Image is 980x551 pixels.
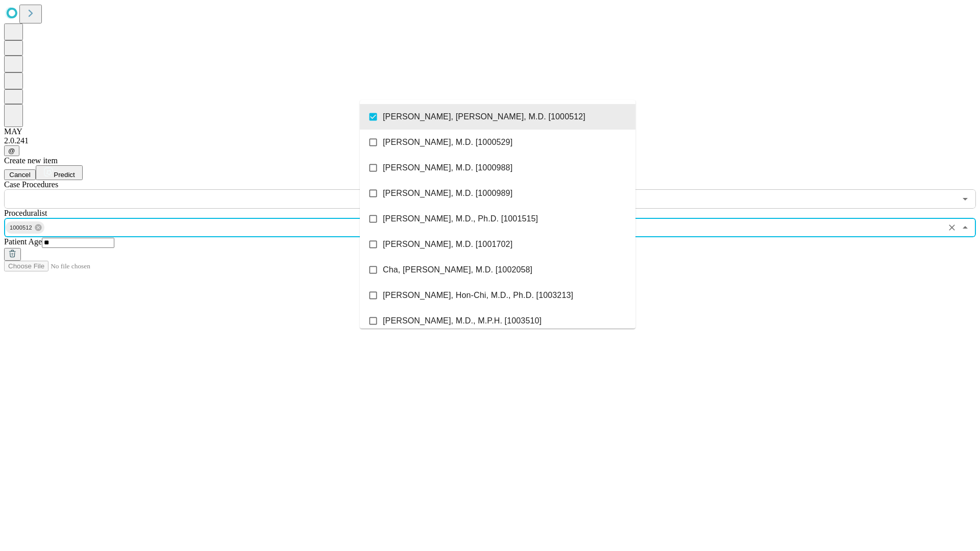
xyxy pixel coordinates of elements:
[4,136,976,145] div: 2.0.241
[383,162,512,174] span: [PERSON_NAME], M.D. [1000988]
[54,171,75,179] span: Predict
[383,238,512,251] span: [PERSON_NAME], M.D. [1001702]
[6,222,36,234] span: 1000512
[8,147,15,155] span: @
[4,127,976,136] div: MAY
[4,156,58,165] span: Create new item
[4,209,47,217] span: Proceduralist
[4,145,19,156] button: @
[4,169,36,180] button: Cancel
[958,220,972,235] button: Close
[4,237,42,246] span: Patient Age
[958,192,972,206] button: Open
[383,111,585,123] span: [PERSON_NAME], [PERSON_NAME], M.D. [1000512]
[383,315,542,327] span: [PERSON_NAME], M.D., M.P.H. [1003510]
[383,213,538,225] span: [PERSON_NAME], M.D., Ph.D. [1001515]
[4,180,58,189] span: Scheduled Procedure
[36,165,83,180] button: Predict
[383,264,532,276] span: Cha, [PERSON_NAME], M.D. [1002058]
[6,221,44,234] div: 1000512
[383,289,573,302] span: [PERSON_NAME], Hon-Chi, M.D., Ph.D. [1003213]
[383,136,512,148] span: [PERSON_NAME], M.D. [1000529]
[9,171,31,179] span: Cancel
[383,187,512,199] span: [PERSON_NAME], M.D. [1000989]
[945,220,959,235] button: Clear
